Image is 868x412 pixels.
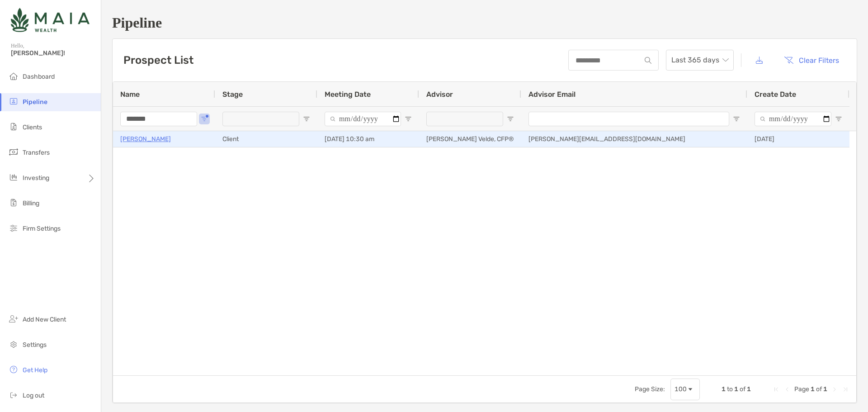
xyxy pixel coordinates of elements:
[426,90,453,99] span: Advisor
[747,385,751,393] span: 1
[23,98,47,106] span: Pipeline
[645,57,651,64] img: input icon
[120,133,171,145] a: [PERSON_NAME]
[8,147,19,157] img: transfers icon
[816,385,822,393] span: of
[11,4,90,36] img: Zoe Logo
[755,90,796,99] span: Create Date
[303,115,310,123] button: Open Filter Menu
[831,386,838,393] div: Next Page
[112,14,857,31] h1: Pipeline
[842,386,849,393] div: Last Page
[722,385,726,393] span: 1
[635,385,665,393] div: Page Size:
[11,49,95,57] span: [PERSON_NAME]!
[8,172,19,183] img: investing icon
[670,379,700,400] div: Page Size
[23,392,44,399] span: Log out
[783,386,791,393] div: Previous Page
[405,115,412,123] button: Open Filter Menu
[8,96,19,107] img: pipeline icon
[123,54,193,66] h3: Prospect List
[215,131,317,147] div: Client
[23,123,42,131] span: Clients
[507,115,514,123] button: Open Filter Menu
[835,115,842,123] button: Open Filter Menu
[777,50,846,70] button: Clear Filters
[521,131,747,147] div: [PERSON_NAME][EMAIL_ADDRESS][DOMAIN_NAME]
[740,385,745,393] span: of
[317,131,419,147] div: [DATE] 10:30 am
[794,385,809,393] span: Page
[811,385,815,393] span: 1
[528,112,729,126] input: Advisor Email Filter Input
[8,121,19,132] img: clients icon
[8,223,19,233] img: firm-settings icon
[8,339,19,350] img: settings icon
[222,90,243,99] span: Stage
[734,385,738,393] span: 1
[201,115,208,123] button: Open Filter Menu
[671,50,728,70] span: Last 365 days
[8,389,19,400] img: logout icon
[23,316,66,323] span: Add New Client
[733,115,740,123] button: Open Filter Menu
[120,90,140,99] span: Name
[120,112,197,126] input: Name Filter Input
[675,385,687,393] div: 100
[528,90,576,99] span: Advisor Email
[8,364,19,375] img: get-help icon
[8,313,19,324] img: add_new_client icon
[419,131,521,147] div: [PERSON_NAME] Velde, CFP®
[8,197,19,208] img: billing icon
[23,73,55,81] span: Dashboard
[23,149,50,156] span: Transfers
[23,174,49,182] span: Investing
[23,366,47,374] span: Get Help
[23,341,47,349] span: Settings
[773,386,780,393] div: First Page
[823,385,827,393] span: 1
[325,112,401,126] input: Meeting Date Filter Input
[727,385,733,393] span: to
[23,199,39,207] span: Billing
[755,112,831,126] input: Create Date Filter Input
[325,90,371,99] span: Meeting Date
[747,131,849,147] div: [DATE]
[23,225,61,232] span: Firm Settings
[8,71,19,81] img: dashboard icon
